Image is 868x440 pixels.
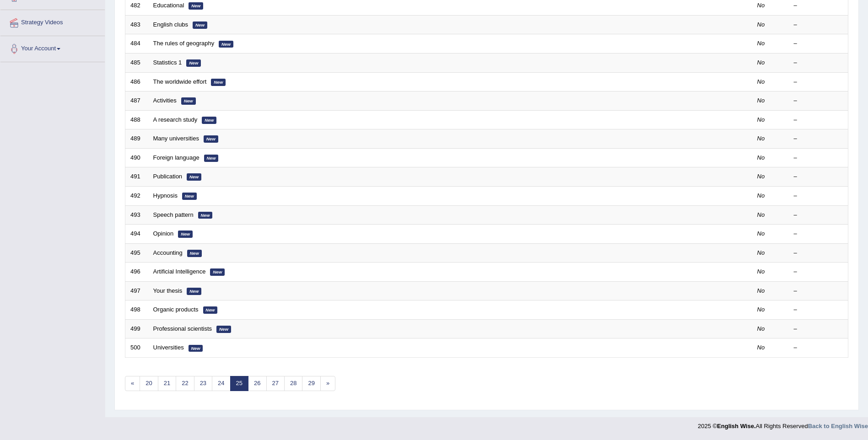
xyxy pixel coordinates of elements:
[794,134,843,143] div: –
[757,230,765,237] em: No
[125,225,148,244] td: 494
[125,376,140,391] a: «
[153,135,199,142] a: Many universities
[194,376,212,391] a: 23
[794,116,843,124] div: –
[794,78,843,86] div: –
[757,97,765,104] em: No
[187,288,201,295] em: New
[153,344,184,351] a: Universities
[757,249,765,256] em: No
[153,230,174,237] a: Opinion
[794,287,843,295] div: –
[153,306,199,313] a: Organic products
[125,72,148,91] td: 486
[125,54,148,73] td: 485
[125,129,148,149] td: 489
[794,268,843,276] div: –
[808,423,868,429] a: Back to English Wise
[0,36,105,59] a: Your Account
[757,173,765,180] em: No
[794,172,843,181] div: –
[158,376,176,391] a: 21
[153,154,199,161] a: Foreign language
[757,325,765,332] em: No
[757,306,765,313] em: No
[153,287,183,294] a: Your thesis
[204,135,218,143] em: New
[153,59,182,66] a: Statistics 1
[204,155,219,162] em: New
[125,205,148,225] td: 493
[794,230,843,238] div: –
[189,345,203,352] em: New
[0,10,105,33] a: Strategy Videos
[125,319,148,338] td: 499
[794,343,843,352] div: –
[794,154,843,162] div: –
[153,268,206,275] a: Artificial Intelligence
[181,97,196,105] em: New
[176,376,194,391] a: 22
[125,281,148,300] td: 497
[266,376,285,391] a: 27
[794,249,843,258] div: –
[187,173,201,181] em: New
[794,211,843,220] div: –
[153,97,177,104] a: Activities
[794,21,843,29] div: –
[757,192,765,199] em: No
[125,300,148,320] td: 498
[757,2,765,9] em: No
[125,243,148,263] td: 495
[125,167,148,187] td: 491
[153,116,198,123] a: A research study
[698,417,868,430] div: 2025 © All Rights Reserved
[284,376,302,391] a: 28
[153,249,183,256] a: Accounting
[153,325,212,332] a: Professional scientists
[757,211,765,218] em: No
[125,186,148,205] td: 492
[125,34,148,54] td: 484
[216,326,231,333] em: New
[153,21,189,28] a: English clubs
[153,2,184,9] a: Educational
[178,231,193,238] em: New
[757,154,765,161] em: No
[757,40,765,47] em: No
[757,116,765,123] em: No
[125,110,148,129] td: 488
[125,263,148,282] td: 496
[757,78,765,85] em: No
[248,376,266,391] a: 26
[153,40,215,47] a: The rules of geography
[210,268,225,276] em: New
[153,173,183,180] a: Publication
[717,423,755,429] strong: English Wise.
[757,287,765,294] em: No
[187,250,202,257] em: New
[182,193,197,200] em: New
[757,344,765,351] em: No
[193,21,207,29] em: New
[302,376,320,391] a: 29
[203,306,218,314] em: New
[794,192,843,200] div: –
[202,117,216,124] em: New
[198,212,213,219] em: New
[125,148,148,167] td: 490
[212,376,230,391] a: 24
[211,79,226,86] em: New
[794,97,843,105] div: –
[794,306,843,314] div: –
[189,2,203,10] em: New
[125,15,148,34] td: 483
[757,59,765,66] em: No
[757,268,765,275] em: No
[757,135,765,142] em: No
[153,192,178,199] a: Hypnosis
[794,39,843,48] div: –
[219,41,233,48] em: New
